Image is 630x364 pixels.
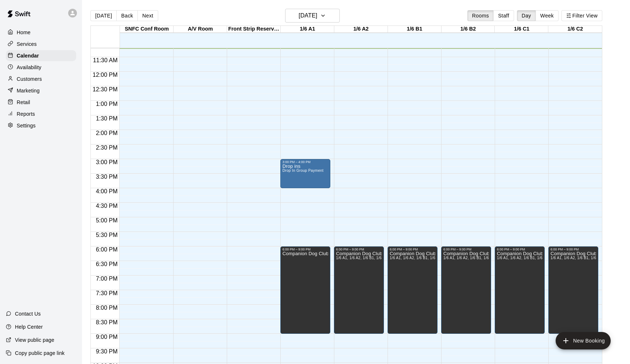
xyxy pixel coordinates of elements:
p: Services [17,40,37,48]
span: 1:30 PM [94,115,120,122]
p: Customers [17,75,42,83]
span: 1/6 A1, 1/6 A2, 1/6 B1, 1/6 B2, 1/6 C1, 1/6 C2 [390,256,469,260]
div: 6:00 PM – 9:00 PM: Companion Dog Club Set Up [388,246,437,334]
div: 6:00 PM – 9:00 PM: Companion Dog Club Set Up [495,246,545,334]
p: Help Center [15,323,43,331]
div: 6:00 PM – 9:00 PM [336,248,382,251]
span: 1/6 A1, 1/6 A2, 1/6 B1, 1/6 B2, 1/6 C1, 1/6 C2 [443,256,522,260]
span: 9:00 PM [94,334,120,340]
span: 6:30 PM [94,261,120,267]
a: Customers [6,74,76,84]
span: 12:00 PM [91,72,119,78]
button: [DATE] [285,9,340,23]
span: 9:30 PM [94,348,120,355]
h6: [DATE] [299,11,317,21]
div: 6:00 PM – 9:00 PM [283,248,328,251]
span: 8:30 PM [94,319,120,325]
div: 6:00 PM – 9:00 PM: Companion Dog Club Set Up [441,246,491,334]
div: A/V Room [174,26,227,33]
span: 4:30 PM [94,203,120,209]
span: 5:30 PM [94,232,120,238]
div: 6:00 PM – 9:00 PM [390,248,435,251]
p: Settings [17,122,36,129]
a: Services [6,39,76,50]
a: Calendar [6,50,76,61]
div: 6:00 PM – 9:00 PM [443,248,489,251]
div: 1/6 A2 [334,26,388,33]
span: 11:30 AM [91,57,120,63]
div: 3:00 PM – 4:00 PM [283,160,328,164]
p: Home [17,29,31,36]
a: Availability [6,62,76,73]
button: Rooms [467,10,494,21]
p: Reports [17,110,35,118]
span: 1/6 A1, 1/6 A2, 1/6 B1, 1/6 B2, 1/6 C1, 1/6 C2 [497,256,576,260]
span: 7:30 PM [94,290,120,296]
button: Filter View [561,10,602,21]
a: Reports [6,108,76,119]
div: 6:00 PM – 9:00 PM [551,248,596,251]
div: 1/6 C2 [548,26,602,33]
span: 4:00 PM [94,188,120,194]
span: 7:00 PM [94,276,120,282]
span: 1:00 PM [94,101,120,107]
span: 3:30 PM [94,174,120,180]
p: View public page [15,336,54,344]
p: Availability [17,64,42,71]
span: 1/6 A1, 1/6 A2, 1/6 B1, 1/6 B2, 1/6 C1, 1/6 C2 [336,256,415,260]
span: 3:00 PM [94,159,120,165]
p: Calendar [17,52,39,59]
button: [DATE] [90,10,117,21]
a: Retail [6,97,76,108]
button: Back [116,10,138,21]
span: 5:00 PM [94,217,120,223]
a: Marketing [6,85,76,96]
p: Marketing [17,87,40,94]
div: 6:00 PM – 9:00 PM: Companion Dog Club Set Up [548,246,598,334]
div: 3:00 PM – 4:00 PM: Drop ins [280,159,330,188]
button: Staff [493,10,514,21]
button: Week [536,10,559,21]
div: 6:00 PM – 9:00 PM: Companion Dog Club Set Up [280,246,330,334]
div: 1/6 B2 [442,26,495,33]
div: Front Strip Reservation [227,26,281,33]
button: Next [137,10,158,21]
button: Day [517,10,536,21]
p: Contact Us [15,310,41,317]
span: 6:00 PM [94,246,120,253]
p: Copy public page link [15,349,65,357]
a: Settings [6,120,76,131]
a: Home [6,27,76,38]
span: 2:30 PM [94,145,120,151]
span: 1/6 A1, 1/6 A2, 1/6 B1, 1/6 B2, 1/6 C1, 1/6 C2 [551,256,630,260]
div: 6:00 PM – 9:00 PM: Companion Dog Club Set Up [334,246,384,334]
div: SNFC Conf Room [120,26,174,33]
div: 6:00 PM – 9:00 PM [497,248,542,251]
div: 1/6 A1 [281,26,334,33]
span: 2:00 PM [94,130,120,136]
button: add [556,332,611,349]
p: Retail [17,99,30,106]
span: 8:00 PM [94,305,120,311]
span: 12:30 PM [91,86,119,92]
div: 1/6 C1 [495,26,548,33]
div: 1/6 B1 [388,26,442,33]
span: Drop In Group Payment [283,169,324,173]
